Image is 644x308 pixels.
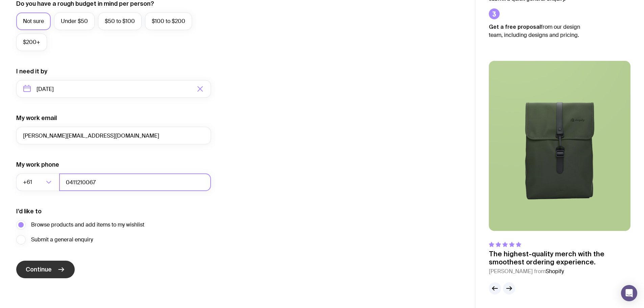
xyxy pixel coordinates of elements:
[546,268,564,275] span: Shopify
[145,13,192,30] label: $100 to $200
[489,23,590,39] p: from our design team, including designs and pricing.
[489,267,630,276] cite: [PERSON_NAME] from
[33,173,44,191] input: Search for option
[31,221,144,229] span: Browse products and add items to my wishlist
[16,33,47,51] label: $200+
[31,236,93,244] span: Submit a general enquiry
[98,13,142,30] label: $50 to $100
[16,80,211,98] input: Select a target date
[489,250,630,266] p: The highest-quality merch with the smoothest ordering experience.
[54,13,95,30] label: Under $50
[26,265,52,274] span: Continue
[621,285,637,301] div: Open Intercom Messenger
[16,173,59,191] div: Search for option
[59,173,211,191] input: 0400123456
[16,67,47,75] label: I need it by
[16,261,75,278] button: Continue
[16,207,42,215] label: I’d like to
[16,13,51,30] label: Not sure
[16,127,211,144] input: you@email.com
[16,114,57,122] label: My work email
[489,24,541,30] strong: Get a free proposal
[23,173,33,191] span: +61
[16,161,59,169] label: My work phone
